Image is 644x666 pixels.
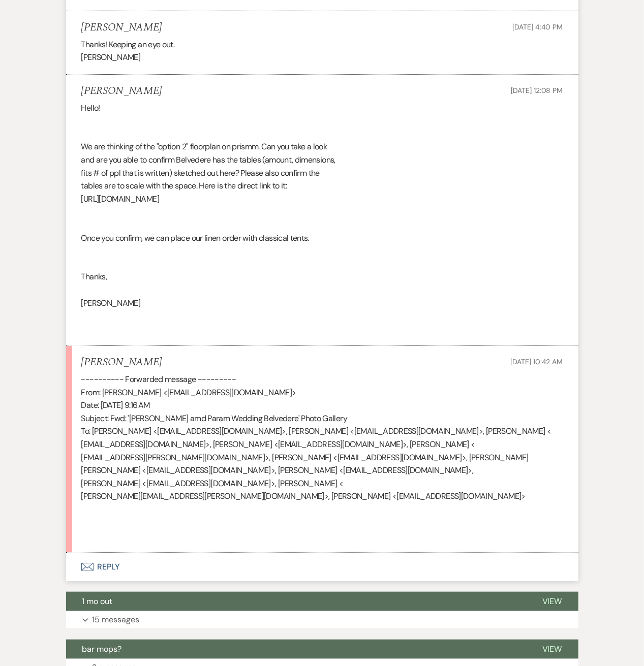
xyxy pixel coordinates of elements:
div: ---------- Forwarded message --------- From: [PERSON_NAME] <[EMAIL_ADDRESS][DOMAIN_NAME]> Date: [... [81,373,563,542]
span: View [542,596,562,607]
button: View [526,592,578,611]
h5: [PERSON_NAME] [81,21,162,34]
h5: [PERSON_NAME] [81,85,162,98]
span: [DATE] 10:42 AM [511,357,563,366]
span: View [542,644,562,654]
button: 1 mo out [66,592,526,611]
button: Reply [66,553,578,581]
span: [DATE] 4:40 PM [512,22,563,31]
button: View [526,640,578,659]
p: 15 messages [93,613,140,626]
p: [PERSON_NAME] [81,51,563,64]
button: 15 messages [66,611,578,628]
button: bar mops? [66,640,526,659]
span: bar mops? [82,644,122,654]
div: Hello! We are thinking of the "option 2" floorplan on prismm. Can you take a look and are you abl... [81,102,563,336]
span: [DATE] 12:08 PM [511,86,563,95]
span: 1 mo out [82,596,113,607]
p: Thanks! Keeping an eye out. [81,38,563,51]
h5: [PERSON_NAME] [81,356,162,369]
